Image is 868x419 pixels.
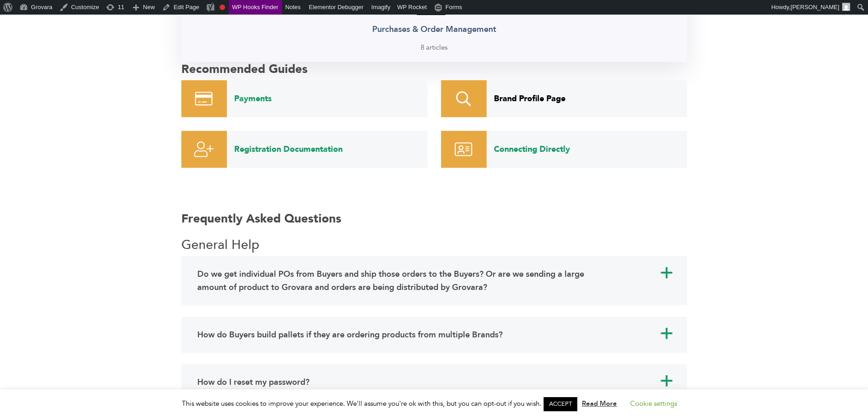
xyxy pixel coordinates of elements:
[791,4,839,10] span: [PERSON_NAME]
[660,374,673,388] span: a
[181,190,687,234] h2: Frequently Asked Questions
[487,80,687,117] a: Brand Profile Page
[195,373,673,391] a: a How do I reset my password?
[197,376,309,389] h4: How do I reset my password?
[487,131,687,168] a: Connecting Directly
[630,399,677,408] a: Cookie settings
[660,266,673,280] span: a
[195,265,673,296] a: a Do we get individual POs from Buyers and ship those orders to the Buyers? Or are we sending a l...
[220,5,225,10] div: Focus keyphrase not set
[181,62,687,77] h2: Recommended Guides
[227,80,427,117] a: Payments
[197,328,503,341] h4: How do Buyers build pallets if they are ordering products from multiple Brands?
[195,80,213,117] img: credit card icon
[182,399,686,408] span: This website uses cookies to improve your experience. We'll assume you're ok with this, but you c...
[421,42,447,53] span: 8 articles
[197,268,600,294] h4: Do we get individual POs from Buyers and ship those orders to the Buyers? Or are we sending a lar...
[372,24,496,35] h2: Purchases & Order Management
[195,326,673,344] a: a How do Buyers build pallets if they are ordering products from multiple Brands?
[181,238,687,253] h3: Click here to open General Help
[660,327,673,341] span: a
[544,397,577,411] a: ACCEPT
[582,399,617,408] a: Read More
[227,131,427,168] a: Registration Documentation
